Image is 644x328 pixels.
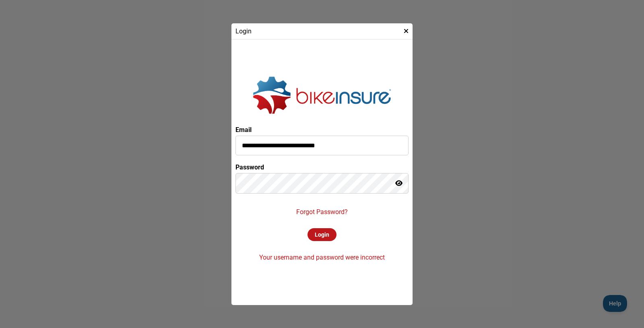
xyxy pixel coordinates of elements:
[259,254,385,261] p: Your username and password were incorrect
[296,208,348,216] p: Forgot Password?
[235,163,264,171] label: Password
[308,228,336,241] div: Login
[235,126,252,134] label: Email
[231,23,413,39] div: Login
